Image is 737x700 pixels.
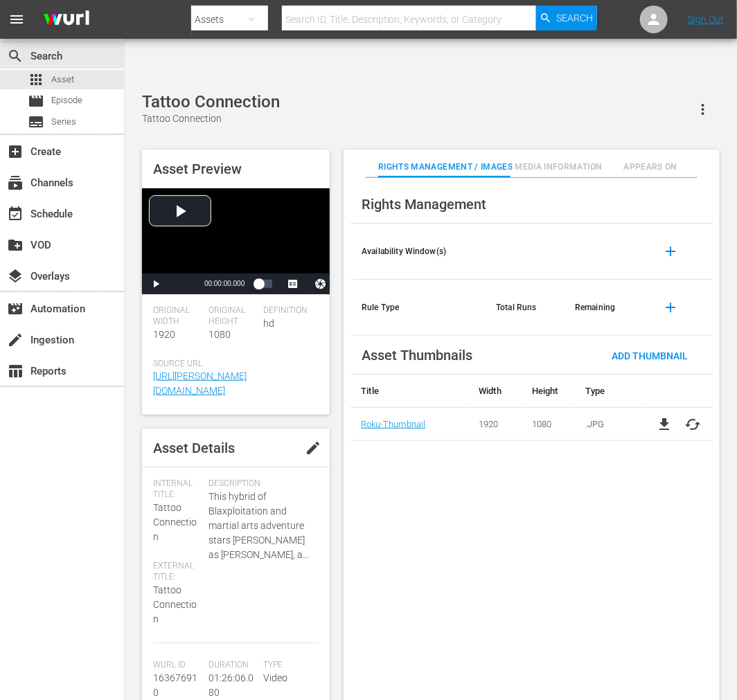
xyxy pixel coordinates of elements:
a: Roku-Thumbnail [361,419,425,429]
span: 00:00:00.000 [204,280,245,287]
button: edit [296,431,330,465]
span: Original Height [208,305,257,327]
span: External Title: [153,561,202,583]
span: Overlays [7,268,24,285]
span: Search [7,48,24,64]
span: Series [51,115,76,129]
span: menu [8,11,25,28]
span: VOD [7,237,24,253]
span: Series [28,114,44,130]
span: Asset [51,73,74,87]
span: Automation [7,300,24,317]
span: Wurl Id [153,660,202,671]
th: Availability Window(s) [350,224,485,280]
span: Ingestion [7,332,24,348]
td: 1920 [468,408,522,441]
button: add [654,235,687,268]
span: Asset Preview [153,161,242,177]
th: Rule Type [350,280,485,336]
span: Search [556,6,593,30]
button: Fullscreen [362,273,390,294]
span: Schedule [7,206,24,222]
span: Asset [28,71,44,88]
span: Asset Details [153,440,235,456]
span: Internal Title: [153,478,202,501]
span: add [662,299,679,316]
a: file_download [656,416,673,433]
span: Appears On [605,160,697,174]
a: Sign Out [688,14,724,25]
button: Play [142,273,170,294]
span: Channels [7,174,24,191]
span: Video [264,672,288,683]
button: Jump To Time [307,273,335,294]
span: Description: [208,478,312,490]
span: Create [7,143,24,160]
span: Definition [264,305,312,316]
div: Progress Bar [258,280,272,288]
td: 1080 [522,408,575,441]
th: Remaining [564,280,643,336]
span: Rights Management / Images [378,160,513,174]
span: Rights Management [362,196,486,213]
span: hd [264,318,275,329]
span: Asset Thumbnails [362,347,472,364]
button: Picture-in-Picture [335,273,362,294]
span: This hybrid of Blaxploitation and martial arts adventure stars [PERSON_NAME] as [PERSON_NAME], a ... [208,490,312,562]
span: add [662,243,679,260]
a: [URL][PERSON_NAME][DOMAIN_NAME] [153,370,247,396]
span: Media Information [513,160,605,174]
span: Original Width [153,305,202,327]
span: edit [305,440,321,456]
span: 1080 [208,329,231,340]
span: 1920 [153,329,175,340]
div: Tattoo Connection [142,92,280,111]
span: 163676910 [153,672,197,698]
span: Type [264,660,312,671]
button: cached [684,416,701,433]
button: Captions [279,273,307,294]
span: Tattoo Connection [153,584,197,625]
span: Tattoo Connection [153,502,197,542]
th: Height [522,375,575,408]
button: Search [536,6,597,30]
td: .JPG [575,408,644,441]
span: 01:26:06.080 [208,672,254,698]
div: Tattoo Connection [142,111,280,126]
span: Add Thumbnail [601,350,699,361]
span: Episode [51,93,82,107]
span: Duration [208,660,257,671]
span: Source Url [153,359,312,370]
th: Width [468,375,522,408]
button: add [654,291,687,324]
span: Episode [28,93,44,109]
span: Reports [7,363,24,379]
button: Add Thumbnail [601,343,699,368]
th: Total Runs [485,280,564,336]
div: Video Player [142,188,330,294]
th: Title [350,375,468,408]
th: Type [575,375,644,408]
img: ans4CAIJ8jUAAAAAAAAAAAAAAAAAAAAAAAAgQb4GAAAAAAAAAAAAAAAAAAAAAAAAJMjXAAAAAAAAAAAAAAAAAAAAAAAAgAT5G... [33,3,100,36]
